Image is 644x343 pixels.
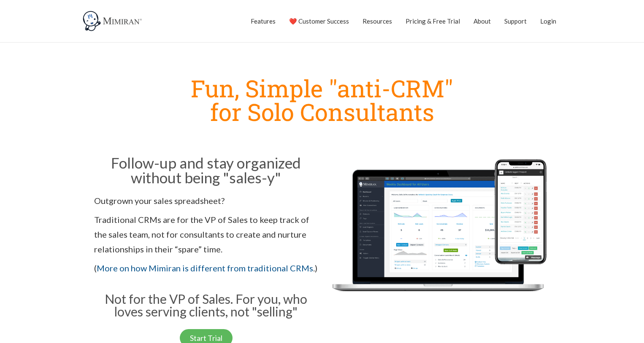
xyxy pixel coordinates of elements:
[94,212,318,257] p: Traditional CRMs are for the VP of Sales to keep track of the sales team, not for consultants to ...
[97,263,313,273] a: More on how Mimiran is different from traditional CRMs
[190,334,222,342] span: Start Trial
[81,11,145,32] img: Mimiran CRM
[326,153,550,321] img: Mimiran CRM for solo consultants dashboard mobile
[289,11,349,32] a: ❤️ Customer Success
[94,155,318,185] h2: Follow-up and stay organized without being "sales-y"
[90,76,554,123] h1: Fun, Simple "anti-CRM" for Solo Consultants
[504,11,527,32] a: Support
[94,263,317,273] span: ( .)
[363,11,392,32] a: Resources
[94,193,318,208] p: Outgrown your sales spreadsheet?
[94,292,318,318] h3: Not for the VP of Sales. For you, who loves serving clients, not "selling"
[251,11,276,32] a: Features
[406,11,460,32] a: Pricing & Free Trial
[540,11,556,32] a: Login
[474,11,491,32] a: About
